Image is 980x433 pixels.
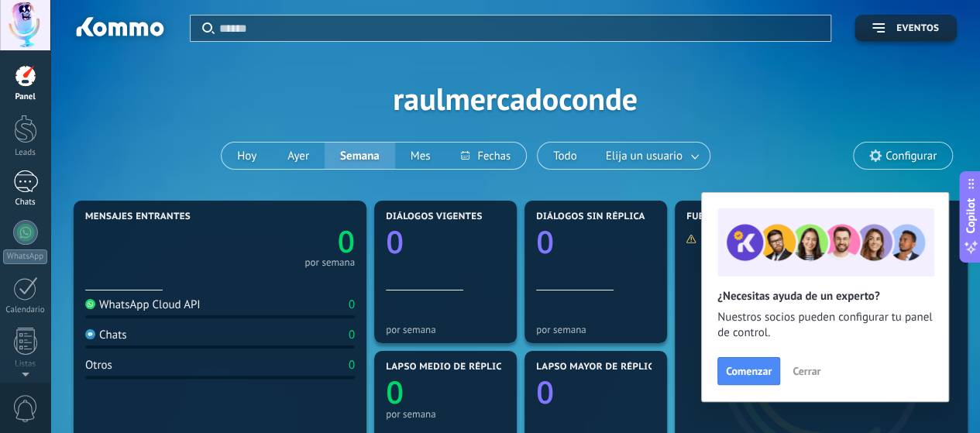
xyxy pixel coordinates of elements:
[349,328,355,342] div: 0
[536,324,655,335] div: por semana
[386,370,404,413] text: 0
[386,324,505,335] div: por semana
[85,328,127,342] div: Chats
[593,143,710,169] button: Elija un usuario
[85,329,95,339] img: Chats
[686,232,874,246] div: No hay suficientes datos para mostrar
[717,289,933,304] h2: ¿Necesitas ayuda de un experto?
[3,92,48,102] div: Panel
[349,297,355,312] div: 0
[85,211,191,222] span: Mensajes entrantes
[386,362,508,373] span: Lapso medio de réplica
[603,146,686,167] span: Elija un usuario
[325,143,395,169] button: Semana
[338,221,355,262] text: 0
[686,211,776,222] span: Fuentes de leads
[220,221,355,262] a: 0
[536,211,645,222] span: Diálogos sin réplica
[717,310,933,341] span: Nuestros socios pueden configurar tu panel de control.
[395,143,446,169] button: Mes
[85,358,112,373] div: Otros
[3,305,48,315] div: Calendario
[896,23,939,34] span: Eventos
[386,408,505,420] div: por semana
[3,148,48,158] div: Leads
[85,299,95,309] img: WhatsApp Cloud API
[786,359,827,383] button: Cerrar
[536,370,554,413] text: 0
[536,362,659,373] span: Lapso mayor de réplica
[854,15,957,42] button: Eventos
[3,198,48,208] div: Chats
[272,143,325,169] button: Ayer
[885,149,937,163] span: Configurar
[726,366,772,376] span: Comenzar
[445,143,525,169] button: Fechas
[3,249,47,264] div: WhatsApp
[222,143,272,169] button: Hoy
[386,211,483,222] span: Diálogos vigentes
[349,358,355,373] div: 0
[536,220,554,263] text: 0
[304,259,355,266] div: por semana
[538,143,593,169] button: Todo
[793,366,820,376] span: Cerrar
[963,198,978,233] span: Copilot
[85,297,201,312] div: WhatsApp Cloud API
[717,357,780,385] button: Comenzar
[386,220,404,263] text: 0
